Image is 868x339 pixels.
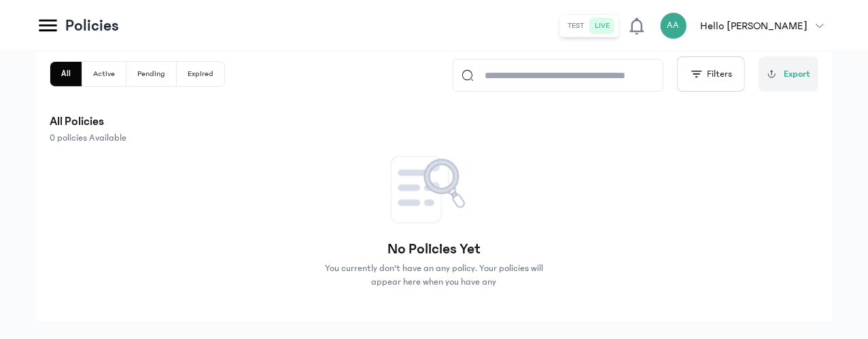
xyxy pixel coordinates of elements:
button: Filters [677,56,745,92]
p: You currently don't have an any policy. Your policies will appear here when you have any [315,262,553,289]
button: test [563,18,590,34]
button: Export [759,56,818,92]
div: AA [660,12,687,39]
button: All [50,62,82,86]
button: live [590,18,616,34]
button: Active [82,62,126,86]
p: 0 policies Available [50,131,818,145]
p: No Policies Yet [387,240,481,259]
button: Expired [177,62,224,86]
p: All Policies [50,112,818,131]
p: Hello [PERSON_NAME] [701,18,808,34]
button: AAHello [PERSON_NAME] [660,12,832,39]
button: Pending [126,62,177,86]
span: Export [784,67,810,82]
p: Policies [65,15,119,37]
